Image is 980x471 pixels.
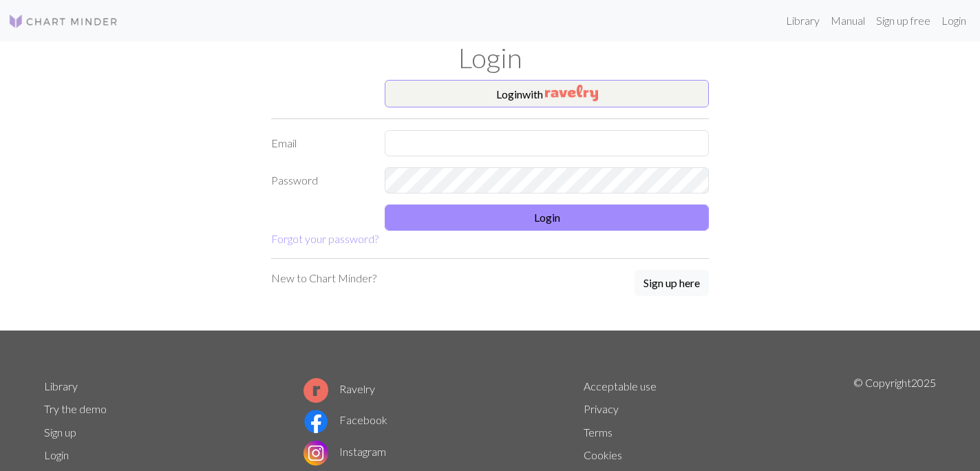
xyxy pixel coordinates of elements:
label: Email [263,130,376,156]
button: Sign up here [635,270,709,296]
a: Try the demo [44,402,107,415]
a: Privacy [584,402,619,415]
button: Loginwith [385,80,709,107]
img: Ravelry [545,85,598,101]
a: Sign up [44,426,76,439]
h1: Login [36,41,944,74]
img: Facebook logo [303,409,328,434]
a: Login [936,7,972,34]
a: Library [780,7,825,34]
a: Sign up here [635,270,709,297]
a: Terms [584,426,612,439]
a: Ravelry [303,382,375,395]
button: Login [385,205,709,231]
a: Login [44,448,69,461]
a: Instagram [303,445,386,458]
a: Facebook [303,413,387,426]
a: Cookies [584,448,622,461]
img: Instagram logo [303,441,328,465]
a: Forgot your password? [271,232,379,245]
a: Acceptable use [584,379,657,392]
label: Password [263,167,376,193]
p: New to Chart Minder? [271,270,376,286]
a: Library [44,379,78,392]
a: Sign up free [871,7,936,34]
img: Logo [8,13,118,30]
img: Ravelry logo [303,378,328,403]
a: Manual [825,7,871,34]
